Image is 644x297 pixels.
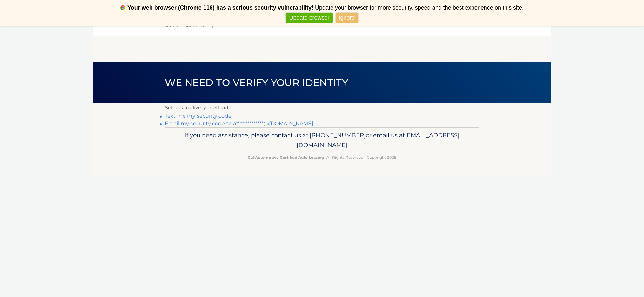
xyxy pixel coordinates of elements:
[169,154,475,161] p: - All Rights Reserved - Copyright 2025
[310,132,366,139] span: [PHONE_NUMBER]
[248,155,324,160] strong: Cal Automotive Certified Auto Leasing
[165,77,348,88] span: We need to verify your identity
[286,13,332,23] a: Update browser
[165,103,479,112] p: Select a delivery method:
[336,13,358,23] a: Ignore
[169,130,475,151] p: If you need assistance, please contact us at: or email us at
[315,4,524,11] span: Update your browser for more security, speed and the best experience on this site.
[127,4,313,11] b: Your web browser (Chrome 116) has a serious security vulnerability!
[165,113,231,119] a: Text me my security code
